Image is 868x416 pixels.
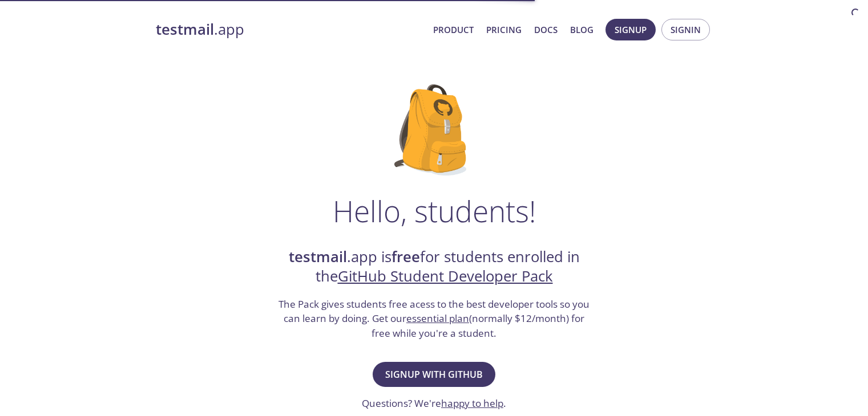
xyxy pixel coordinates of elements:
[486,22,522,37] a: Pricing
[385,366,483,382] span: Signup with GitHub
[289,247,347,267] strong: testmail
[277,247,591,287] h2: .app is for students enrolled in the
[441,397,503,410] a: happy to help
[671,22,701,37] span: Signin
[406,312,469,325] a: essential plan
[661,19,710,40] button: Signin
[534,22,558,37] a: Docs
[605,19,656,40] button: Signup
[156,19,214,39] strong: testmail
[338,266,553,286] a: GitHub Student Developer Pack
[391,247,420,267] strong: free
[433,22,474,37] a: Product
[333,194,536,228] h1: Hello, students!
[570,22,594,37] a: Blog
[362,396,506,411] h3: Questions? We're .
[373,362,495,387] button: Signup with GitHub
[615,22,647,37] span: Signup
[394,84,474,176] img: github-student-backpack.png
[277,297,591,341] h3: The Pack gives students free acess to the best developer tools so you can learn by doing. Get our...
[156,20,424,39] a: testmail.app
